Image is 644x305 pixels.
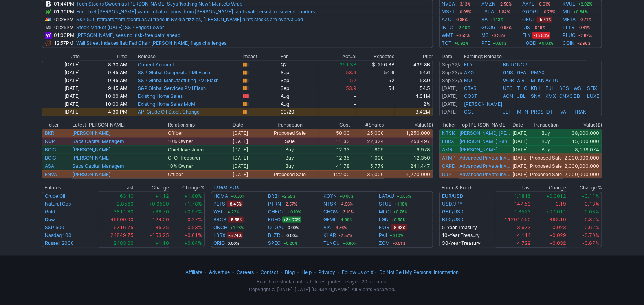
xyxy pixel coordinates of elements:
a: USD/JPY [442,201,462,207]
td: 253,497 [384,137,433,145]
a: [PERSON_NAME] Ran [459,138,507,145]
a: TLNCU [324,239,340,247]
th: Date [511,121,528,129]
td: Sale [261,137,319,145]
th: Cost [319,121,350,129]
span: +0.81% [492,40,508,46]
a: Sep 23/a [442,77,462,83]
a: PFE [482,39,490,47]
td: Before Market Open [439,69,464,77]
td: Officer [167,129,232,137]
td: -439.8B [395,61,433,69]
a: [PERSON_NAME] [72,147,110,152]
a: WS [574,85,581,91]
td: [DATE] [232,154,261,162]
a: Careers [237,269,254,275]
a: THO [517,85,527,91]
td: 4.01M [395,92,433,100]
td: 50.00 [319,129,350,137]
a: KOYN [324,192,337,200]
a: Advanced Private Investimentos Inova Simples (I.S.) [459,155,510,161]
td: 1,250,000 [384,129,433,137]
td: Sep [281,69,319,77]
a: Affiliate [185,269,202,275]
th: For [281,53,319,61]
span: +1.13% [490,17,505,23]
th: Relationship [167,121,232,129]
span: -0.53% [455,32,471,39]
a: CTAS [464,85,477,91]
a: MSFT [442,8,455,16]
td: Proposed Sale [528,162,563,170]
td: 9,978 [384,145,433,154]
a: Wall Street indexes flat; Fed Chair [PERSON_NAME] flags challenges [76,40,226,46]
a: SCS [559,85,569,91]
a: IDT [545,109,553,115]
a: LUXE [587,93,599,99]
td: 12.35 [319,154,350,162]
td: 8:30 AM [80,61,128,69]
td: [DATE] [511,137,528,145]
a: ONCH [213,224,228,232]
a: Advanced Private Investimentos Inova Simples (I.S.) [459,163,510,169]
a: GOOGL [522,8,539,16]
a: S&P 500 [45,224,64,230]
td: [DATE] [511,170,528,179]
a: MTN [517,109,528,115]
td: [DATE] [232,137,261,145]
td: [DATE] [511,145,528,154]
td: Buy [528,145,563,154]
a: PMAX [531,70,545,75]
a: NQP [45,138,55,144]
a: [DATE] [442,93,457,99]
td: 10% Owner [167,162,232,170]
td: Buy [528,137,563,145]
a: Dow [45,217,55,222]
td: Buy [261,145,319,154]
span: -251.3B [337,62,356,68]
a: BRBI [268,192,279,200]
a: BKR [45,130,54,136]
a: GBP/USD [442,209,464,215]
span: +0.92% [453,40,470,46]
th: Earnings Release [464,53,602,61]
td: 12,350 [384,154,433,162]
a: [PERSON_NAME] sees no 'risk-free path' ahead [76,32,180,38]
th: Latest [PERSON_NAME] [72,121,167,129]
a: S&P Global Composite PMI Flash [138,70,210,75]
td: 8,198,074 [563,145,602,154]
th: Last [99,184,134,192]
a: PLTR [563,24,575,31]
th: Date [42,53,80,61]
th: Value($) [563,121,602,129]
a: INTC [442,24,453,31]
td: 54.6 [357,69,395,77]
a: Advanced Private Investimentos Inova Simples (I.S.) [459,171,510,178]
td: -3.42M [395,108,433,116]
a: BRCB [213,216,226,224]
th: Release [138,53,242,61]
td: 2% [395,100,433,108]
td: [DATE] [511,162,528,170]
a: Existing Home Sales [138,93,183,99]
th: Time [80,53,128,61]
a: LBRX [442,138,454,144]
a: ZGM [379,239,390,247]
a: Fed chief [PERSON_NAME] warns inflation boost from [PERSON_NAME] tariffs will persist for several... [76,9,315,15]
a: ASA [45,163,54,169]
td: After Market Close [439,61,464,69]
a: PRGS [531,109,544,115]
span: -0.71% [578,17,593,23]
td: 54 [357,85,395,92]
td: 9:45 AM [80,85,128,92]
a: Sep 22/a [442,62,462,68]
td: Proposed Sale [261,129,319,137]
td: 2,000,000,000 [563,170,602,179]
span: -0.19% [532,24,547,31]
a: KLAR [324,232,336,239]
a: GNS [503,70,513,75]
a: Do Not Sell My Personal Information [379,269,459,275]
td: 10% Owner [167,137,232,145]
a: COIN [563,39,575,47]
a: SFIX [587,85,597,91]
